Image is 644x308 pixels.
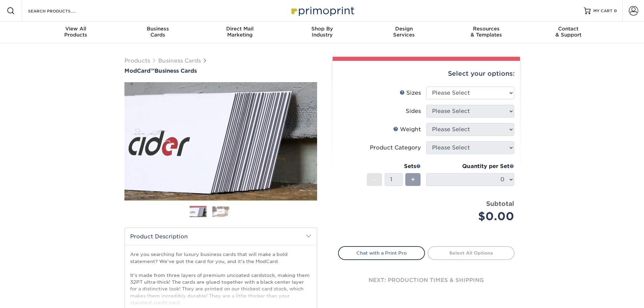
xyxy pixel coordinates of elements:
[35,26,117,32] span: View All
[124,68,317,74] a: ModCard™Business Cards
[235,203,252,220] img: Business Cards 03
[445,26,527,38] div: & Templates
[117,22,199,43] a: BusinessCards
[367,162,421,170] div: Sets
[190,204,207,220] img: Business Cards 01
[406,107,421,115] div: Sides
[124,57,150,64] a: Products
[124,68,154,74] span: ModCard™
[158,57,201,64] a: Business Cards
[199,26,281,32] span: Direct Mail
[593,8,613,14] span: MY CART
[338,260,515,301] div: next: production times & shipping
[199,26,281,38] div: Marketing
[527,26,610,38] div: & Support
[35,26,117,38] div: Products
[35,22,117,43] a: View AllProducts
[370,144,421,152] div: Product Category
[614,8,617,13] span: 0
[400,89,421,97] div: Sizes
[124,68,317,74] h1: Business Cards
[373,174,376,185] span: -
[411,174,415,185] span: +
[426,162,514,170] div: Quantity per Set
[124,45,317,238] img: ModCard™ 01
[338,61,515,87] div: Select your options:
[363,26,445,38] div: Services
[281,26,363,38] div: Industry
[125,228,317,245] h2: Product Description
[199,22,281,43] a: Direct MailMarketing
[393,125,421,134] div: Weight
[445,22,527,43] a: Resources& Templates
[338,246,425,260] a: Chat with a Print Pro
[431,208,514,224] div: $0.00
[363,26,445,32] span: Design
[486,200,514,207] strong: Subtotal
[281,26,363,32] span: Shop By
[281,22,363,43] a: Shop ByIndustry
[288,3,356,18] img: Primoprint
[445,26,527,32] span: Resources
[363,22,445,43] a: DesignServices
[27,7,93,15] input: SEARCH PRODUCTS.....
[527,26,610,32] span: Contact
[527,22,610,43] a: Contact& Support
[117,26,199,38] div: Cards
[117,26,199,32] span: Business
[428,246,515,260] a: Select All Options
[212,206,229,217] img: Business Cards 02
